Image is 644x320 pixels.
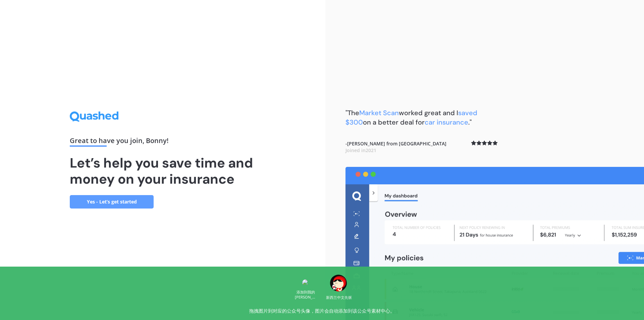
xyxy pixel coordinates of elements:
h1: Let’s help you save time and money on your insurance [70,155,256,187]
span: saved $300 [345,108,477,127]
b: - [PERSON_NAME] from [GEOGRAPHIC_DATA] [345,140,446,153]
span: car insurance [425,118,468,127]
span: Joined in 2021 [345,147,376,153]
a: Yes - Let’s get started [70,195,154,209]
img: dashboard.webp [345,167,644,320]
span: Market Scan [359,108,399,117]
div: Great to have you join , Bonny ! [70,137,256,147]
b: "The worked great and I on a better deal for ." [345,108,477,127]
